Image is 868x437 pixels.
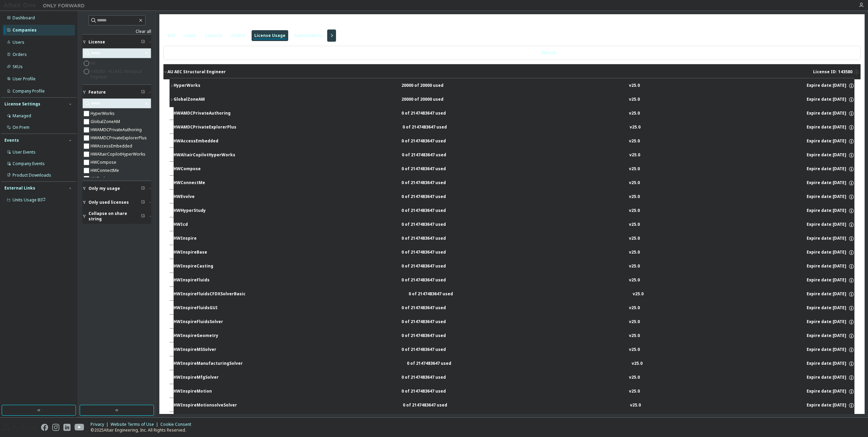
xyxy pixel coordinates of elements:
[63,424,71,431] img: linkedin.svg
[629,83,640,89] div: v25.0
[807,222,854,228] div: Expire date: [DATE]
[141,200,145,205] span: Clear filter
[174,134,854,149] button: HWAccessEmbedded0 of 2147483647 usedv25.0Expire date:[DATE]
[401,277,462,283] div: 0 of 2147483647 used
[174,291,245,297] div: HWInspireFluidsCFDXSolverBasic
[174,231,854,246] button: HWInspire0 of 2147483647 usedv25.0Expire date:[DATE]
[401,347,462,353] div: 0 of 2147483647 used
[160,422,195,427] div: Cookie Consent
[807,250,854,256] div: Expire date: [DATE]
[401,305,462,311] div: 0 of 2147483647 used
[174,384,854,399] button: HWInspireMotion0 of 2147483647 usedv25.0Expire date:[DATE]
[174,138,235,144] div: HWAccessEmbedded
[401,111,462,117] div: 0 of 2147483647 used
[75,424,84,431] img: youtube.svg
[401,166,462,172] div: 0 of 2147483647 used
[174,194,235,200] div: HWEvolve
[13,27,37,33] div: Companies
[174,329,854,343] button: HWInspireGeometry0 of 2147483647 usedv25.0Expire date:[DATE]
[174,361,243,367] div: HWInspireManufacturingSolver
[629,319,640,325] div: v25.0
[174,277,235,283] div: HWInspireFluids
[174,245,854,260] button: HWInspireBase0 of 2147483647 usedv25.0Expire date:[DATE]
[629,389,640,395] div: v25.0
[163,64,861,79] button: AU AEC Structural EngineerLicense ID: 143580
[629,194,640,200] div: v25.0
[807,263,854,270] div: Expire date: [DATE]
[807,152,854,158] div: Expire date: [DATE]
[630,402,641,409] div: v25.0
[205,33,222,38] div: Contacts
[174,287,854,302] button: HWInspireFluidsCFDXSolverBasic0 of 2147483647 usedv25.0Expire date:[DATE]
[4,138,19,143] div: Events
[807,277,854,283] div: Expire date: [DATE]
[168,33,176,38] div: Info
[401,194,462,200] div: 0 of 2147483647 used
[629,333,640,339] div: v25.0
[91,150,147,158] label: HWAltairCopilotHyperWorks
[174,111,235,117] div: HWAMDCPrivateAuthoring
[91,427,195,433] p: © 2025 Altair Engineering, Inc. All Rights Reserved.
[294,33,323,38] div: Authorizations
[91,142,134,150] label: HWAccessEmbedded
[174,342,854,357] button: HWInspireMSSolver0 of 2147483647 usedv25.0Expire date:[DATE]
[13,150,36,155] div: User Events
[174,176,854,191] button: HWConnectMe0 of 2147483647 usedv25.0Expire date:[DATE]
[174,120,854,135] button: HWAMDCPrivateExplorerPlus0 of 2147483647 usedv25.0Expire date:[DATE]
[231,33,245,38] div: Orders
[629,236,640,242] div: v25.0
[401,222,462,228] div: 0 of 2147483647 used
[141,214,145,219] span: Clear filter
[629,347,640,353] div: v25.0
[807,124,854,131] div: Expire date: [DATE]
[141,90,145,95] span: Clear filter
[402,124,463,131] div: 0 of 2147483647 used
[632,361,643,367] div: v25.0
[163,46,861,60] div: Last updated at: [DATE] 11:47 AM CDT
[170,78,854,93] button: HyperWorks20000 of 20000 usedv25.0Expire date:[DATE]
[401,83,462,89] div: 20000 of 20000 used
[254,33,285,38] div: License Usage
[13,64,23,69] div: SKUs
[82,209,151,224] button: Collapse on share string
[174,190,854,204] button: HWEvolve0 of 2147483647 usedv25.0Expire date:[DATE]
[13,197,46,203] span: Units Usage BI
[813,69,852,75] span: License ID: 143580
[174,305,235,311] div: HWInspireFluidsGUI
[174,333,235,339] div: HWInspireGeometry
[401,208,462,214] div: 0 of 2147483647 used
[3,2,88,9] img: Altair One
[13,161,45,166] div: Company Events
[629,305,640,311] div: v25.0
[91,67,151,81] label: 143580 - AU AEC Structural Engineer
[629,138,640,144] div: v25.0
[91,166,120,175] label: HWConnectMe
[170,92,854,107] button: GlobalZoneAM20000 of 20000 usedv25.0Expire date:[DATE]
[174,375,235,381] div: HWInspireMfgSolver
[630,124,640,131] div: v25.0
[807,361,854,367] div: Expire date: [DATE]
[807,83,854,89] div: Expire date: [DATE]
[174,166,235,172] div: HWCompose
[4,185,35,191] div: External Links
[629,222,640,228] div: v25.0
[13,52,27,57] div: Orders
[167,69,226,75] div: AU AEC Structural Engineer
[91,158,118,166] label: HWCompose
[141,186,145,191] span: Clear filter
[163,18,267,28] span: PreCon Precast Limited - 87900
[13,15,35,21] div: Dashboard
[401,389,462,395] div: 0 of 2147483647 used
[52,424,59,431] img: instagram.svg
[807,236,854,242] div: Expire date: [DATE]
[807,375,854,381] div: Expire date: [DATE]
[807,402,854,409] div: Expire date: [DATE]
[82,29,151,34] a: Clear all
[174,250,235,256] div: HWInspireBase
[401,250,462,256] div: 0 of 2147483647 used
[174,398,854,413] button: HWInspireMotionsolveSolver0 of 2147483647 usedv25.0Expire date:[DATE]
[91,118,121,126] label: GlobalZoneAM
[91,134,148,142] label: HWAMDCPrivateExplorerPlus
[174,301,854,316] button: HWInspireFluidsGUI0 of 2147483647 usedv25.0Expire date:[DATE]
[13,113,31,119] div: Managed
